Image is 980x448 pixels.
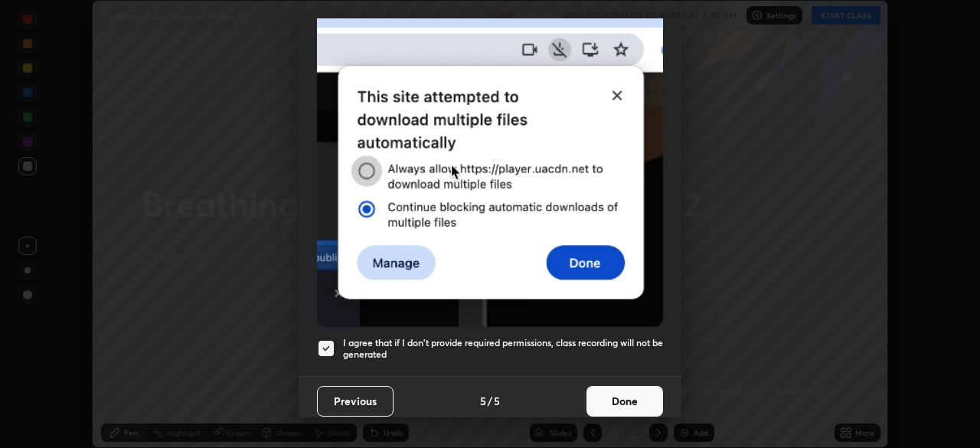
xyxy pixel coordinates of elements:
button: Done [586,386,663,417]
button: Previous [317,386,394,417]
h4: 5 [494,393,500,409]
h4: / [488,393,492,409]
h5: I agree that if I don't provide required permissions, class recording will not be generated [343,337,663,361]
h4: 5 [480,393,486,409]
